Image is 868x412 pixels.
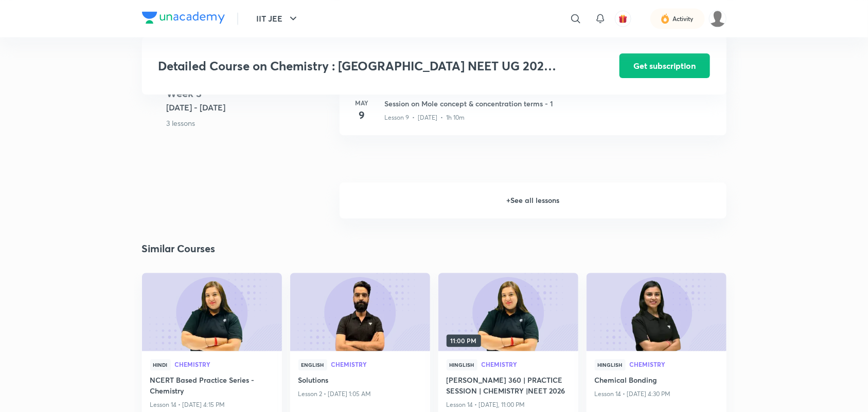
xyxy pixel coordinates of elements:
[331,361,422,367] span: Chemistry
[595,374,718,387] a: Chemical Bonding
[142,11,225,26] a: Company Logo
[447,359,477,370] span: Hinglish
[352,98,373,107] h6: May
[150,359,171,370] span: Hindi
[352,107,373,123] h4: 9
[619,53,710,78] button: Get subscription
[142,273,282,351] a: new-thumbnail
[447,334,481,347] span: 11:00 PM
[661,12,670,25] img: activity
[618,14,628,23] img: avatar
[298,387,422,401] p: Lesson 2 • [DATE] 1:05 AM
[595,359,626,370] span: Hinglish
[630,361,718,367] span: Chemistry
[167,118,331,128] p: 3 lessons
[150,374,274,398] a: NCERT Based Practice Series - Chemistry
[290,273,430,351] a: new-thumbnail
[175,361,274,368] a: Chemistry
[251,8,306,29] button: IIT JEE
[289,272,431,352] img: new-thumbnail
[482,361,570,368] a: Chemistry
[438,273,578,351] a: new-thumbnail11:00 PM
[587,273,727,351] a: new-thumbnail
[385,98,714,109] h3: Session on Mole concept & concentration terms - 1
[482,361,570,367] span: Chemistry
[385,113,465,122] p: Lesson 9 • [DATE] • 1h 10m
[158,59,561,73] h3: Detailed Course on Chemistry : [GEOGRAPHIC_DATA] NEET UG 2027 Growth 1
[447,374,570,398] a: [PERSON_NAME] 360 | PRACTICE SESSION | CHEMISTRY |NEET 2026
[709,10,727,27] img: snigdha
[140,272,283,352] img: new-thumbnail
[595,387,718,401] p: Lesson 14 • [DATE] 4:30 PM
[298,374,422,387] a: Solutions
[142,241,216,256] h2: Similar Courses
[150,398,274,411] p: Lesson 14 • [DATE] 4:15 PM
[142,11,225,24] img: Company Logo
[331,361,422,368] a: Chemistry
[447,398,570,411] p: Lesson 14 • [DATE], 11:00 PM
[340,86,727,147] a: May9Session on Mole concept & concentration terms - 1Lesson 9 • [DATE] • 1h 10m
[340,182,727,218] h6: + See all lessons
[167,101,331,114] h5: [DATE] - [DATE]
[630,361,718,368] a: Chemistry
[615,10,631,27] button: avatar
[585,272,728,352] img: new-thumbnail
[175,361,274,367] span: Chemistry
[298,359,327,370] span: English
[437,272,579,352] img: new-thumbnail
